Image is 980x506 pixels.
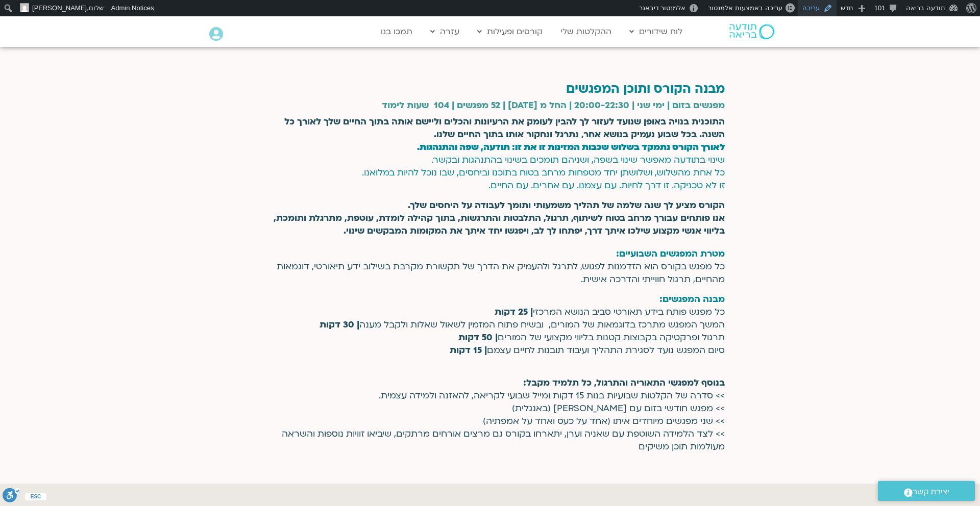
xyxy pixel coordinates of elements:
[408,199,725,211] strong: הקורס מציע לך שנה שלמה של תהליך משמעותי ותומך לעבודה על היחסים שלך.
[255,82,725,96] h2: מבנה הקורס ותוכן המפגשים
[255,293,725,369] p: כל מפגש פותח בידע תאורטי סביב הנושא המרכזי המשך המפגש מתרכז בדוגמאות של המורים, ובשיח פתוח המזמין...
[472,22,548,41] a: קורסים ופעילות
[729,24,774,39] img: תודעה בריאה
[878,481,975,501] a: יצירת קשר
[458,332,498,343] strong: | 50 דקות
[450,344,487,356] strong: | 15 דקות
[255,376,725,453] p: >> סדרה של הקלטות שבועיות בנות 15 דקות ומייל שבועי לקריאה, להאזנה ולמידה עצמית. >> מפגש חודשי בזו...
[659,293,725,305] strong: מבנה המפגשים:
[708,4,782,12] span: עריכה באמצעות אלמנטור
[284,116,725,153] b: התוכנית בנויה באופן שנועד לעזור לך להבין לעומק את הרעיונות והכלים וליישם אותה בתוך החיים שלך לאור...
[555,22,617,41] a: ההקלטות שלי
[362,167,725,191] span: כל אחת מהשלוש, ושלושתן יחד מטפחות מרחב בטוח בתוכנו וביחסים, שבו נוכל להיות במלואנו. זו לא טכניקה....
[417,141,725,153] span: לאורך הקורס נתמקד בשלוש שכבות המזינות זו את זו: תודעה, שפה והתנהגות.
[431,154,725,166] span: שינוי בתודעה מאפשר שינוי בשפה, ושניהם תומכים בשינוי בהתנהגות ובקשר.
[274,212,725,237] strong: אנו פותחים עבורך מרחב בטוח לשיתוף, תרגול, התלבטות והתרגשות, בתוך קהילה לומדת, עוטפת, מתרגלת ותומכ...
[913,485,949,499] span: יצירת קשר
[624,22,688,41] a: לוח שידורים
[425,22,464,41] a: עזרה
[32,4,87,12] span: [PERSON_NAME]
[616,248,725,260] strong: מטרת המפגשים השבועיים:
[382,99,725,111] b: מפגשים בזום | ימי שני | 20:00-22:30 | החל מ [DATE] | 52 מפגשים | 104 שעות לימוד
[523,377,725,389] strong: בנוסף למפגשי התאוריה והתרגול, כל תלמיד מקבל:
[495,306,533,318] strong: | 25 דקות
[320,319,359,331] strong: | 30 דקות
[255,247,725,286] p: כל מפגש בקורס הוא הזדמנות לפגוש, לתרגל ולהעמיק את הדרך של תקשורת מקרבת בשילוב ידע תיאורטי, דוגמאו...
[376,22,418,41] a: תמכו בנו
